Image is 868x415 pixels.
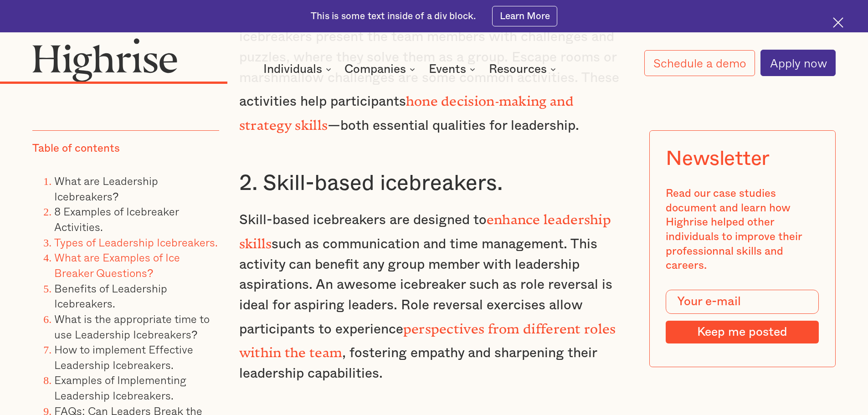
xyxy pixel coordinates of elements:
[239,321,616,354] strong: perspectives from different roles within the team
[239,170,629,197] h3: 2. Skill-based icebreakers.
[311,10,476,23] div: This is some text inside of a div block.
[429,64,466,75] div: Events
[239,206,629,384] p: Skill-based icebreakers are designed to such as communication and time management. This activity ...
[666,290,819,343] form: Modal Form
[833,17,843,28] img: Cross icon
[666,187,819,273] div: Read our case studies document and learn how Highrise helped other individuals to improve their p...
[263,64,322,75] div: Individuals
[54,203,179,235] a: 8 Examples of Icebreaker Activities.
[429,64,478,75] div: Events
[239,212,611,245] strong: enhance leadership skills
[54,341,193,373] a: How to implement Effective Leadership Icebreakers.
[666,147,770,170] div: Newsletter
[54,172,158,205] a: What are Leadership Icebreakers?
[32,142,120,156] div: Table of contents
[54,234,218,251] a: Types of Leadership Icebreakers.
[492,6,557,26] a: Learn More
[263,64,334,75] div: Individuals
[344,64,406,75] div: Companies
[666,290,819,314] input: Your e-mail
[54,371,186,404] a: Examples of Implementing Leadership Icebreakers.
[760,50,836,76] a: Apply now
[54,280,167,312] a: Benefits of Leadership Icebreakers.
[344,64,418,75] div: Companies
[32,38,177,82] img: Highrise logo
[489,64,547,75] div: Resources
[54,249,180,281] a: What are Examples of Ice Breaker Questions?
[239,93,574,126] strong: hone decision-making and strategy skills
[54,310,210,343] a: What is the appropriate time to use Leadership Icebreakers?
[644,50,755,76] a: Schedule a demo
[666,321,819,343] input: Keep me posted
[489,64,559,75] div: Resources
